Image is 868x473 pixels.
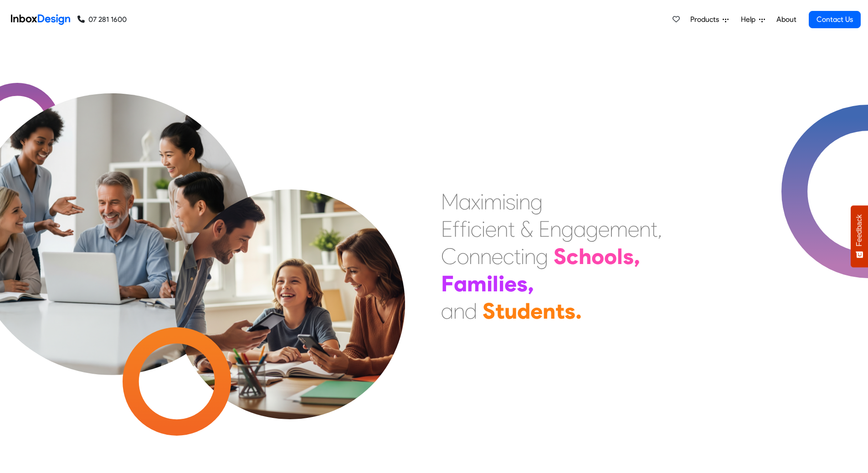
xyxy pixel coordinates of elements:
[441,188,459,215] div: M
[550,215,561,243] div: n
[554,243,566,270] div: S
[737,10,769,29] a: Help
[480,243,492,270] div: n
[651,215,657,243] div: t
[855,214,863,246] span: Feedback
[452,215,460,243] div: f
[77,14,127,25] a: 07 281 1600
[506,188,515,215] div: s
[485,215,497,243] div: e
[565,297,575,325] div: s
[467,215,471,243] div: i
[508,215,515,243] div: t
[460,215,467,243] div: f
[441,215,452,243] div: E
[465,297,477,325] div: d
[519,188,530,215] div: n
[480,188,484,215] div: i
[467,270,487,297] div: m
[502,188,506,215] div: i
[515,188,519,215] div: i
[504,270,517,297] div: e
[657,215,662,243] div: ,
[555,297,565,325] div: t
[628,215,639,243] div: e
[574,215,586,243] div: a
[561,215,574,243] div: g
[634,243,640,270] div: ,
[503,243,514,270] div: c
[528,270,534,297] div: ,
[851,205,868,267] button: Feedback - Show survey
[774,10,799,29] a: About
[591,243,604,270] div: o
[504,297,517,325] div: u
[492,243,503,270] div: e
[441,243,457,270] div: C
[610,215,628,243] div: m
[469,243,480,270] div: n
[483,297,495,325] div: S
[498,270,504,297] div: i
[497,215,508,243] div: n
[690,14,723,25] span: Products
[521,243,524,270] div: i
[493,270,498,297] div: l
[524,243,536,270] div: n
[536,243,548,270] div: g
[471,188,480,215] div: x
[809,11,861,28] a: Contact Us
[623,243,634,270] div: s
[484,188,502,215] div: m
[453,297,465,325] div: n
[741,14,759,25] span: Help
[520,215,533,243] div: &
[530,297,543,325] div: e
[539,215,550,243] div: E
[457,243,469,270] div: o
[566,243,579,270] div: c
[517,297,530,325] div: d
[495,297,504,325] div: t
[441,270,454,297] div: F
[459,188,471,215] div: a
[639,215,651,243] div: n
[441,188,662,325] div: Maximising Efficient & Engagement, Connecting Schools, Families, and Students.
[687,10,732,29] a: Products
[530,188,543,215] div: g
[586,215,598,243] div: g
[579,243,591,270] div: h
[575,297,582,325] div: .
[454,270,467,297] div: a
[543,297,555,325] div: n
[598,215,610,243] div: e
[482,215,485,243] div: i
[487,270,493,297] div: i
[441,297,453,325] div: a
[617,243,623,270] div: l
[471,215,482,243] div: c
[517,270,528,297] div: s
[514,243,521,270] div: t
[146,132,434,419] img: parents_with_child.png
[604,243,617,270] div: o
